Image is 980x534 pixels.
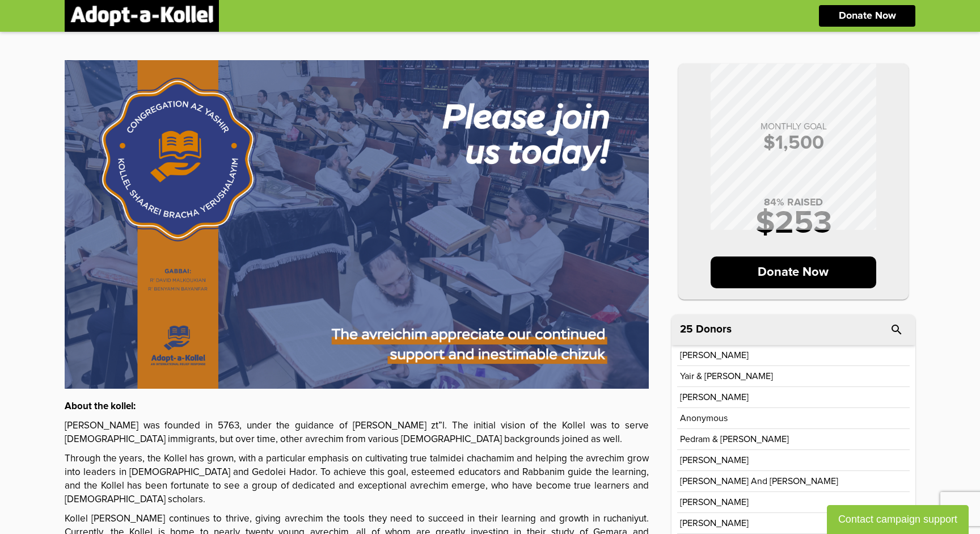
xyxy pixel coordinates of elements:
[839,11,896,21] p: Donate Now
[680,519,749,528] p: [PERSON_NAME]
[680,477,838,486] p: [PERSON_NAME] and [PERSON_NAME]
[890,323,903,337] i: search
[690,133,897,153] p: $
[680,393,749,402] p: [PERSON_NAME]
[65,419,649,447] p: [PERSON_NAME] was founded in 5763, under the guidance of [PERSON_NAME] zt”l. The initial vision o...
[696,324,732,335] p: Donors
[65,452,649,507] p: Through the years, the Kollel has grown, with a particular emphasis on cultivating true talmidei ...
[680,456,749,465] p: [PERSON_NAME]
[680,351,749,360] p: [PERSON_NAME]
[680,414,728,423] p: Anonymous
[680,435,789,444] p: Pedram & [PERSON_NAME]
[680,324,693,335] span: 25
[711,257,877,288] p: Donate Now
[70,6,213,26] img: logonobg.png
[680,372,773,381] p: Yair & [PERSON_NAME]
[65,402,136,411] strong: About the kollel:
[827,505,969,534] button: Contact campaign support
[680,498,749,507] p: [PERSON_NAME]
[65,60,649,389] img: PSMTbjOfnQ.OplUSgR3qc.jpg
[690,122,897,131] p: MONTHLY GOAL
